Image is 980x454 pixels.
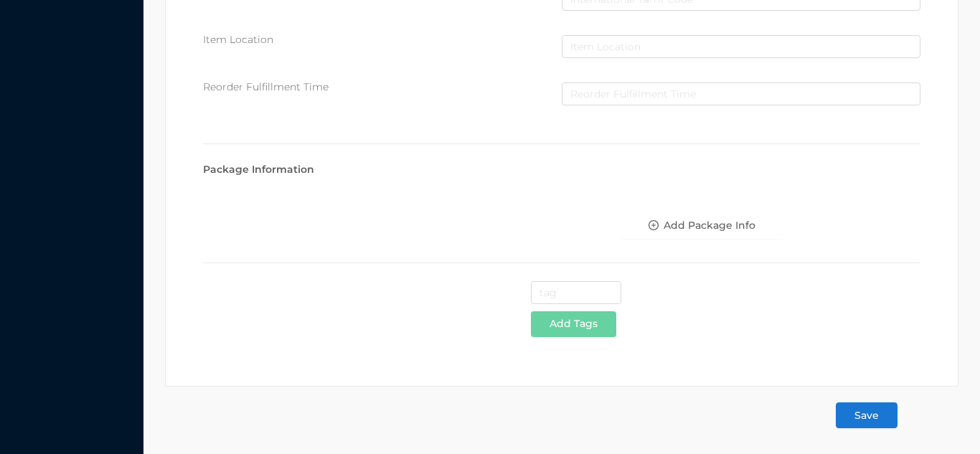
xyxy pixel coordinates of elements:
[203,162,920,177] div: Package Information
[836,402,897,428] button: Save
[531,281,622,304] input: tag
[203,80,562,95] div: Reorder Fulfillment Time
[562,82,920,105] input: Reorder Fulfillment Time
[621,213,783,239] button: icon: plus-circle-oAdd Package Info
[562,35,920,58] input: Item Location
[203,32,562,47] div: Item Location
[531,311,616,337] button: Add Tags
